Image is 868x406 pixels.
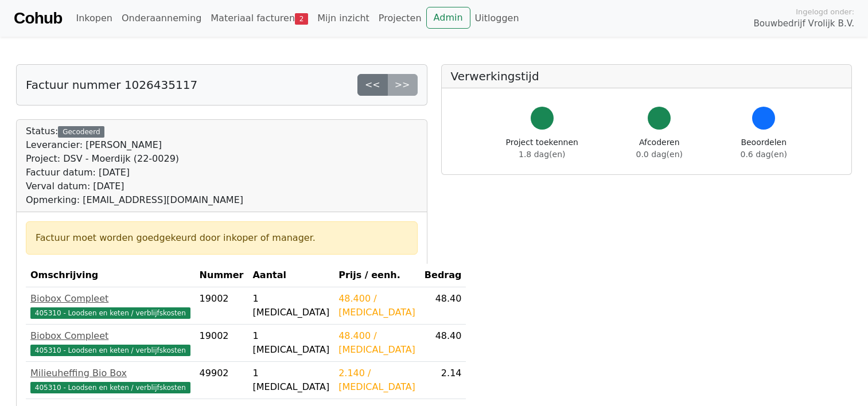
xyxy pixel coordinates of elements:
div: Biobox Compleet [30,329,190,343]
div: Leverancier: [PERSON_NAME] [26,138,243,152]
div: Project: DSV - Moerdijk (22-0029) [26,152,243,166]
th: Bedrag [420,264,466,287]
td: 19002 [195,325,248,362]
a: Inkopen [71,7,116,30]
a: Materiaal facturen2 [206,7,313,30]
th: Prijs / eenh. [334,264,420,287]
span: Ingelogd onder: [796,6,854,17]
a: Projecten [374,7,426,30]
td: 48.40 [420,287,466,325]
h5: Verwerkingstijd [451,69,843,83]
div: Factuur moet worden goedgekeurd door inkoper of manager. [36,231,408,245]
a: Mijn inzicht [313,7,374,30]
div: Opmerking: [EMAIL_ADDRESS][DOMAIN_NAME] [26,193,243,207]
td: 2.14 [420,362,466,399]
div: Gecodeerd [58,126,104,138]
td: 49902 [195,362,248,399]
a: Cohub [14,5,62,32]
span: 2 [295,13,308,25]
a: Onderaanneming [117,7,206,30]
div: 1 [MEDICAL_DATA] [252,292,329,319]
span: 405310 - Loodsen en keten / verblijfskosten [30,382,190,393]
div: Verval datum: [DATE] [26,179,243,193]
a: Biobox Compleet405310 - Loodsen en keten / verblijfskosten [30,292,190,319]
div: Status: [26,124,243,207]
div: 2.140 / [MEDICAL_DATA] [338,366,415,394]
td: 48.40 [420,325,466,362]
div: Biobox Compleet [30,292,190,306]
span: 405310 - Loodsen en keten / verblijfskosten [30,345,190,356]
div: Beoordelen [741,136,787,161]
a: Uitloggen [470,7,524,30]
a: << [357,74,388,96]
span: 0.0 dag(en) [636,150,683,159]
span: Bouwbedrijf Vrolijk B.V. [753,17,854,30]
th: Aantal [248,264,334,287]
span: 405310 - Loodsen en keten / verblijfskosten [30,307,190,319]
span: 0.6 dag(en) [741,150,787,159]
a: Milieuheffing Bio Box405310 - Loodsen en keten / verblijfskosten [30,366,190,394]
div: 1 [MEDICAL_DATA] [252,366,329,394]
div: 1 [MEDICAL_DATA] [252,329,329,357]
td: 19002 [195,287,248,325]
div: 48.400 / [MEDICAL_DATA] [338,292,415,319]
th: Nummer [195,264,248,287]
div: Milieuheffing Bio Box [30,366,190,380]
div: Afcoderen [636,136,683,161]
h5: Factuur nummer 1026435117 [26,78,197,92]
a: Biobox Compleet405310 - Loodsen en keten / verblijfskosten [30,329,190,357]
span: 1.8 dag(en) [519,150,565,159]
div: Project toekennen [506,136,578,161]
div: Factuur datum: [DATE] [26,166,243,179]
div: 48.400 / [MEDICAL_DATA] [338,329,415,357]
th: Omschrijving [26,264,195,287]
a: Admin [426,7,470,29]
